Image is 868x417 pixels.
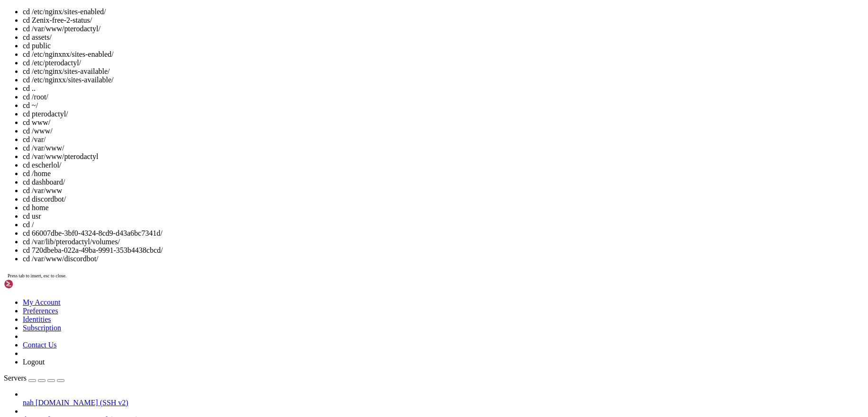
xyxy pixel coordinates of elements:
[4,18,744,25] x-row: * Documentation: [URL][DOMAIN_NAME]
[4,279,58,289] img: Shellngn
[23,42,864,50] li: cd public
[4,167,744,174] x-row: 27 additional security updates can be applied with ESM Apps.
[36,399,128,407] span: [DOMAIN_NAME] (SSH v2)
[23,135,864,144] li: cd /var/
[23,169,864,178] li: cd /home
[4,217,744,224] x-row: nohup.out panel.sql
[23,50,864,59] li: cd /etc/nginxnx/sites-enabled/
[23,221,864,229] li: cd /
[23,118,864,127] li: cd www/
[23,59,864,67] li: cd /etc/pterodactyl/
[4,203,744,210] x-row: Last login: [DATE] from [TECHNICAL_ID]
[23,212,864,221] li: cd usr
[23,101,864,110] li: cd ~/
[23,144,864,152] li: cd /var/www/
[23,399,864,407] a: nah [DOMAIN_NAME] (SSH v2)
[4,4,744,11] x-row: Welcome to Ubuntu 22.04.5 LTS (GNU/Linux 5.15.0-153-generic x86_64)
[23,110,864,118] li: cd pterodactyl/
[23,246,864,255] li: cd 720dbeba-022a-49ba-9991-353b4438cbcd/
[23,33,864,42] li: cd assets/
[23,358,45,366] a: Logout
[23,229,864,238] li: cd 66007dbe-3bf0-4324-8cd9-d43a6bc7341d/
[23,152,864,161] li: cd /var/www/pterodactyl
[23,16,864,25] li: cd Zenix-free-2-status/
[4,46,744,53] x-row: System information as of [DATE]
[4,68,744,75] x-row: Usage of /: 40.8% of 60.98GB Users logged in: 0
[4,82,744,89] x-row: Swap usage: 0%
[23,298,61,306] a: My Account
[4,174,744,181] x-row: Learn more about enabling ESM Apps service at [URL][DOMAIN_NAME]
[4,132,744,139] x-row: Expanded Security Maintenance for Applications is not enabled.
[23,161,864,169] li: cd escherlol/
[4,210,744,217] x-row: root@Auto-Install-Ubuntu-Server-22:~# ls
[4,25,744,32] x-row: * Management: [URL][DOMAIN_NAME]
[23,390,864,407] li: nah [DOMAIN_NAME] (SSH v2)
[23,195,864,204] li: cd discordbot/
[4,61,744,68] x-row: System load: 0.25 Processes: 140
[4,32,744,39] x-row: * Support: [URL][DOMAIN_NAME]
[23,238,864,246] li: cd /var/lib/pterodactyl/volumes/
[4,103,744,110] x-row: just raised the bar for easy, resilient and secure K8s cluster deployment.
[23,341,57,349] a: Contact Us
[4,374,64,382] a: Servers
[23,324,61,332] a: Subscription
[4,153,744,160] x-row: To see these additional updates run: apt list --upgradable
[113,217,127,223] span: snap
[23,93,864,101] li: cd /root/
[4,195,744,203] x-row: *** System restart required ***
[23,84,864,93] li: cd ..
[23,307,58,315] a: Preferences
[4,224,744,231] x-row: root@Auto-Install-Ubuntu-Server-22:~# cd
[144,224,147,231] div: (41, 31)
[4,217,47,223] span: [DOMAIN_NAME]
[23,127,864,135] li: cd /www/
[23,399,34,407] span: nah
[23,204,864,212] li: cd home
[23,8,864,16] li: cd /etc/nginx/sites-enabled/
[8,273,66,278] span: Press tab to insert, esc to close.
[4,146,744,153] x-row: 27 updates can be applied immediately.
[23,315,51,323] a: Identities
[23,25,864,33] li: cd /var/www/pterodactyl/
[4,96,744,103] x-row: * Strictly confined Kubernetes makes edge and IoT secure. Learn how MicroK8s
[4,75,744,82] x-row: Memory usage: 21% IPv4 address for eth0: [TECHNICAL_ID]
[23,67,864,76] li: cd /etc/nginx/sites-available/
[23,186,864,195] li: cd /var/www
[23,178,864,186] li: cd dashboard/
[4,374,27,382] span: Servers
[23,255,864,263] li: cd /var/www/discordbot/
[23,76,864,84] li: cd /etc/nginxx/sites-available/
[4,117,744,124] x-row: [URL][DOMAIN_NAME]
